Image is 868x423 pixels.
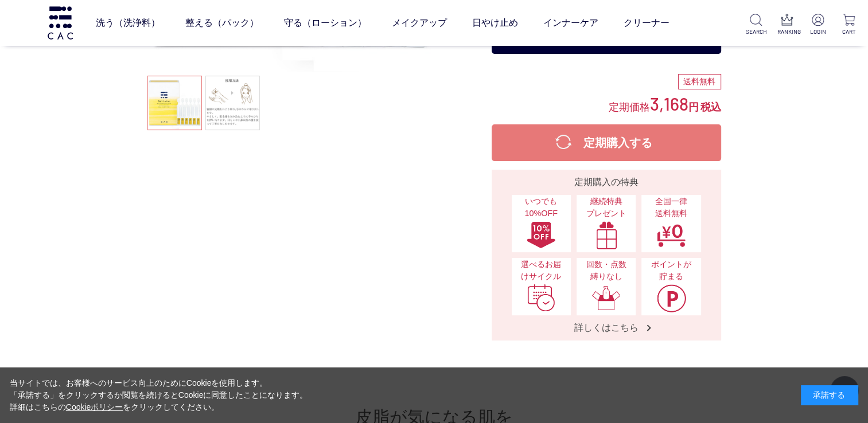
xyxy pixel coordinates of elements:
span: 継続特典 プレゼント [582,195,630,220]
img: 全国一律送料無料 [656,221,686,249]
img: logo [46,6,75,39]
p: CART [839,28,859,36]
span: ポイントが貯まる [647,258,695,283]
div: 承諾する [801,385,858,405]
span: 円 [688,101,699,113]
span: 税込 [700,101,721,113]
a: RANKING [777,14,797,36]
span: 詳しくはこちら [563,322,650,334]
a: SEARCH [746,14,766,36]
a: Cookieポリシー [66,402,123,412]
a: CART [839,14,859,36]
div: 定期購入の特典 [496,175,717,189]
p: LOGIN [808,28,828,36]
a: 定期購入の特典 いつでも10%OFFいつでも10%OFF 継続特典プレゼント継続特典プレゼント 全国一律送料無料全国一律送料無料 選べるお届けサイクル選べるお届けサイクル 回数・点数縛りなし回数... [492,170,721,340]
img: 選べるお届けサイクル [526,284,556,312]
p: SEARCH [746,28,766,36]
img: いつでも10%OFF [526,221,556,249]
div: 当サイトでは、お客様へのサービス向上のためにCookieを使用します。 「承諾する」をクリックするか閲覧を続けるとCookieに同意したことになります。 詳細はこちらの をクリックしてください。 [10,377,308,413]
a: メイクアップ [391,7,446,39]
span: 回数・点数縛りなし [582,258,630,283]
button: 定期購入する [492,124,721,161]
div: 送料無料 [678,74,721,90]
a: 日やけ止め [472,7,517,39]
a: インナーケア [543,7,598,39]
span: 全国一律 送料無料 [647,195,695,220]
p: RANKING [777,28,797,36]
span: 選べるお届けサイクル [517,258,565,283]
a: LOGIN [808,14,828,36]
img: 継続特典プレゼント [591,221,621,249]
img: 回数・点数縛りなし [591,284,621,312]
span: いつでも10%OFF [517,195,565,220]
img: ポイントが貯まる [656,284,686,312]
a: 整える（パック） [185,7,258,39]
a: 洗う（洗浄料） [95,7,159,39]
span: 定期価格 [609,100,650,113]
span: 3,168 [650,93,688,114]
a: 守る（ローション） [283,7,366,39]
a: クリーナー [623,7,669,39]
